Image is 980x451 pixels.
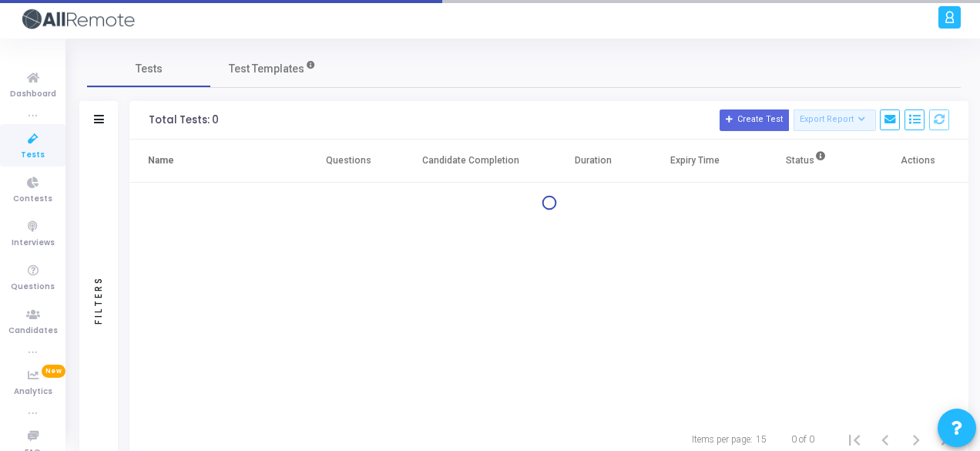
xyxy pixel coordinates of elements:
[11,281,55,294] span: Questions
[42,365,65,378] span: New
[10,88,56,101] span: Dashboard
[229,61,304,77] span: Test Templates
[14,385,52,399] span: Analytics
[8,325,58,338] span: Candidates
[19,4,135,35] img: logo
[13,193,52,206] span: Contests
[692,432,753,446] div: Items per page:
[720,109,789,131] button: Create Test
[136,61,163,77] span: Tests
[149,114,219,126] div: Total Tests: 0
[756,432,767,446] div: 15
[21,149,45,162] span: Tests
[791,432,814,446] div: 0 of 0
[12,237,55,250] span: Interviews
[542,140,644,183] th: Duration
[92,215,106,385] div: Filters
[129,140,298,183] th: Name
[644,140,746,183] th: Expiry Time
[298,140,400,183] th: Questions
[794,109,876,131] button: Export Report
[867,140,968,183] th: Actions
[745,140,867,183] th: Status
[399,140,542,183] th: Candidate Completion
